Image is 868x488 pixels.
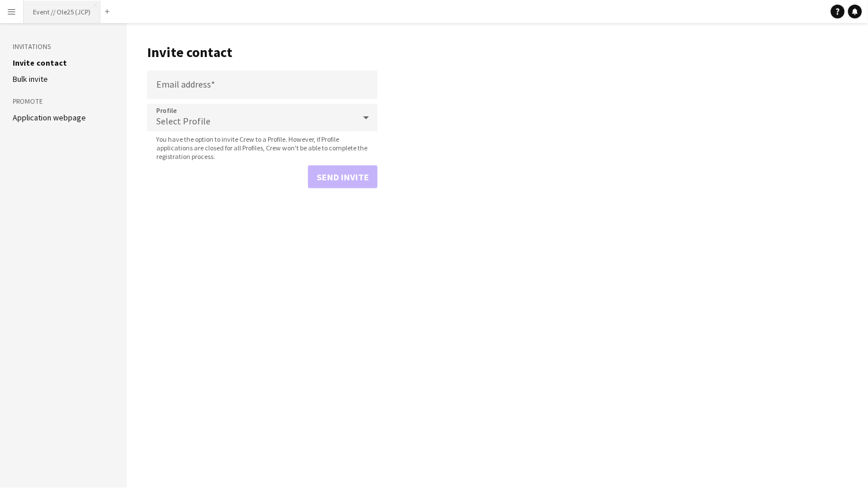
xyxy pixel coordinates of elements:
h1: Invite contact [147,44,378,61]
h3: Promote [13,96,114,107]
h3: Invitations [13,41,114,52]
span: Select Profile [156,115,211,127]
a: Bulk invite [13,74,48,84]
a: Invite contact [13,58,67,68]
a: Application webpage [13,112,86,123]
span: You have the option to invite Crew to a Profile. However, if Profile applications are closed for ... [147,135,378,161]
button: Event // Ole25 (JCP) [24,1,100,23]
